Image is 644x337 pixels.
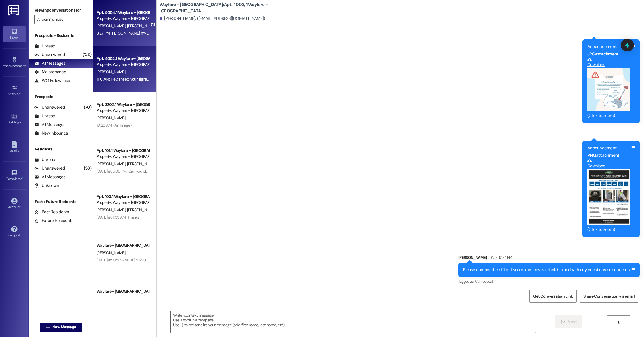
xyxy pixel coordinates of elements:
div: [DATE] at 10:53 AM: Hi [PERSON_NAME], this is [PERSON_NAME] with Wayfare. I just wanted to check ... [97,257,451,263]
div: Unread [34,157,55,163]
div: 10:23 AM: (An Image) [97,122,131,128]
a: Templates • [3,168,26,183]
div: (70) [82,103,93,112]
span: New Message [52,324,76,330]
button: Zoom image [587,68,630,111]
div: (123) [81,50,93,59]
div: Unknown [34,183,59,189]
div: Apt. 103, 1 Wayfare – [GEOGRAPHIC_DATA] [97,194,150,200]
div: Property: Wayfare - [GEOGRAPHIC_DATA] [97,154,150,160]
button: Get Conversation Link [529,290,576,303]
div: Announcement: [587,44,630,50]
span: • [26,63,26,67]
i:  [561,320,565,324]
div: Property: Wayfare - [GEOGRAPHIC_DATA] [97,200,150,206]
span: [PERSON_NAME] [97,250,125,255]
div: Past Residents [34,209,69,215]
div: Unread [34,113,55,119]
div: [DATE] at 11:33 AM: Thanks [97,215,139,220]
div: WO Follow-ups [34,78,70,84]
div: Announcement: [587,145,630,151]
div: (Click to zoom) [587,227,630,233]
div: Apt. 101, 1 Wayfare – [GEOGRAPHIC_DATA] [97,148,150,154]
span: [PERSON_NAME] [97,23,127,28]
div: Unanswered [34,52,65,58]
div: Past + Future Residents [29,199,93,205]
span: Send [568,319,576,325]
div: Apt. 4002, 1 Wayfare – [GEOGRAPHIC_DATA] [97,55,150,62]
div: Residents [29,146,93,152]
b: JPG attachment [587,51,618,57]
div: Unread [34,43,55,49]
span: [PERSON_NAME] [127,207,156,212]
a: Site Visit • [3,83,26,99]
div: Unanswered [34,165,65,171]
a: Download [587,58,630,68]
input: All communities [37,15,78,24]
a: Inbox [3,26,26,42]
button: Share Conversation via email [580,290,638,303]
span: [PERSON_NAME] [97,161,127,166]
div: Please contact the office if you do not have a black bin and with any questions or concerns! [463,267,630,273]
a: Leads [3,139,26,155]
div: Property: Wayfare - [GEOGRAPHIC_DATA] [97,62,150,68]
span: [PERSON_NAME] [127,23,156,28]
div: Apt. 3202, 1 Wayfare – [GEOGRAPHIC_DATA] [97,102,150,108]
div: Property: Wayfare - [GEOGRAPHIC_DATA] [97,16,150,22]
div: [PERSON_NAME]. ([EMAIL_ADDRESS][DOMAIN_NAME]) [160,16,265,22]
div: Unanswered [34,104,65,110]
div: All Messages [34,60,65,66]
div: [DATE] 12:34 PM [487,254,512,261]
i:  [81,17,84,22]
div: [PERSON_NAME] [458,254,640,263]
div: Property: Wayfare - [GEOGRAPHIC_DATA] [97,108,150,114]
a: Support [3,224,26,240]
a: Account [3,196,26,212]
button: New Message [40,323,82,332]
img: ResiDesk Logo [8,5,20,16]
div: All Messages [34,174,65,180]
b: PNG attachment [587,152,619,158]
a: Buildings [3,111,26,127]
span: • [21,91,22,95]
div: (53) [82,164,93,173]
i:  [46,325,50,330]
span: Call request [475,279,493,284]
div: Maintenance [34,69,66,75]
div: Wayfare - [GEOGRAPHIC_DATA] [97,242,150,248]
div: All Messages [34,122,65,128]
span: [PERSON_NAME] [127,161,156,166]
span: Share Conversation via email [583,293,635,299]
div: Wayfare - [GEOGRAPHIC_DATA] [97,288,150,294]
div: 11:16 AM: Hey, I need your signature for your renewal lease! I just sent another link to your ema... [97,76,285,82]
button: Zoom image [587,169,630,225]
div: New Inbounds [34,130,68,136]
div: 3:27 PM: [PERSON_NAME] my wife can't log in to sign. She requests a new password, gets the code a... [97,30,294,36]
div: Prospects [29,94,93,100]
b: Wayfare - [GEOGRAPHIC_DATA]: Apt. 4002, 1 Wayfare – [GEOGRAPHIC_DATA] [160,2,275,14]
div: Tagged as: [458,277,640,286]
span: [PERSON_NAME] [97,69,125,74]
div: [DATE] at 3:08 PM: Can you please tell me what time our sprinklers run? [97,168,215,174]
div: (Click to zoom) [587,113,630,119]
span: ". [PERSON_NAME] [97,296,128,301]
i:  [616,320,621,324]
a: Download [587,159,630,169]
div: Future Residents [34,218,73,224]
span: Get Conversation Link [533,293,573,299]
span: [PERSON_NAME] [97,207,127,212]
span: • [22,176,23,180]
span: [PERSON_NAME] [97,115,125,120]
button: Send [555,315,583,328]
div: Apt. 5004, 1 Wayfare – [GEOGRAPHIC_DATA] [97,9,150,16]
label: Viewing conversations for [34,6,87,15]
div: Prospects + Residents [29,32,93,39]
